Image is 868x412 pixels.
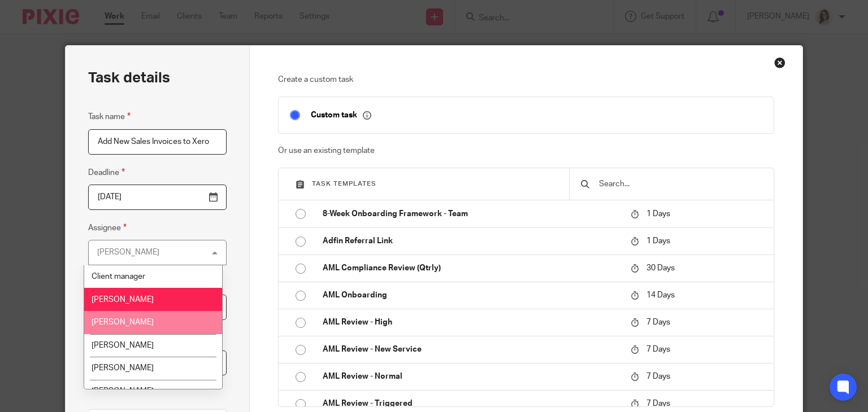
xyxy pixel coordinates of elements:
[88,68,170,87] h2: Task details
[92,296,154,304] span: [PERSON_NAME]
[92,341,154,349] span: [PERSON_NAME]
[646,264,675,272] span: 30 Days
[97,248,159,256] div: [PERSON_NAME]
[323,235,619,247] p: Adfin Referral Link
[646,318,670,326] span: 7 Days
[311,110,371,120] p: Custom task
[88,221,127,234] label: Assignee
[323,371,619,382] p: AML Review - Normal
[646,291,675,299] span: 14 Days
[646,372,670,380] span: 7 Days
[646,210,670,218] span: 1 Days
[278,74,774,85] p: Create a custom task
[92,387,154,395] span: [PERSON_NAME]
[92,318,154,326] span: [PERSON_NAME]
[88,166,125,179] label: Deadline
[88,185,227,210] input: Pick a date
[774,57,785,68] div: Close this dialog window
[323,317,619,328] p: AML Review - High
[323,262,619,274] p: AML Compliance Review (Qtrly)
[323,398,619,409] p: AML Review - Triggered
[312,181,376,187] span: Task templates
[92,364,154,372] span: [PERSON_NAME]
[323,344,619,355] p: AML Review - New Service
[92,273,145,280] span: Client manager
[646,237,670,245] span: 1 Days
[598,178,762,190] input: Search...
[278,145,774,156] p: Or use an existing template
[323,290,619,301] p: AML Onboarding
[323,208,619,220] p: 8-Week Onboarding Framework - Team
[88,129,227,155] input: Task name
[88,110,131,123] label: Task name
[646,400,670,407] span: 7 Days
[646,345,670,353] span: 7 Days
